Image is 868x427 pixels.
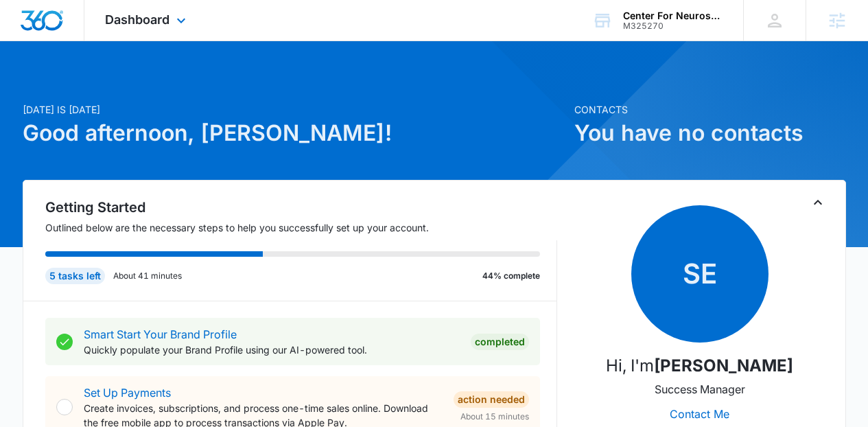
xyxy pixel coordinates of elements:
[84,386,171,400] a: Set Up Payments
[471,334,529,350] div: Completed
[654,356,793,376] strong: [PERSON_NAME]
[23,117,566,150] h1: Good afternoon, [PERSON_NAME]!
[45,268,105,284] div: 5 tasks left
[574,102,846,117] p: Contacts
[655,381,745,397] p: Success Manager
[23,102,566,117] p: [DATE] is [DATE]
[105,12,169,27] span: Dashboard
[623,21,723,31] div: account id
[454,391,529,408] div: Action Needed
[84,343,460,357] p: Quickly populate your Brand Profile using our AI-powered tool.
[45,197,557,218] h2: Getting Started
[84,327,237,341] a: Smart Start Your Brand Profile
[810,194,826,211] button: Toggle Collapse
[460,411,529,423] span: About 15 minutes
[113,270,182,282] p: About 41 minutes
[606,354,793,378] p: Hi, I'm
[45,220,557,235] p: Outlined below are the necessary steps to help you successfully set up your account.
[482,270,540,282] p: 44% complete
[623,10,723,21] div: account name
[631,205,769,343] span: SE
[574,117,846,150] h1: You have no contacts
